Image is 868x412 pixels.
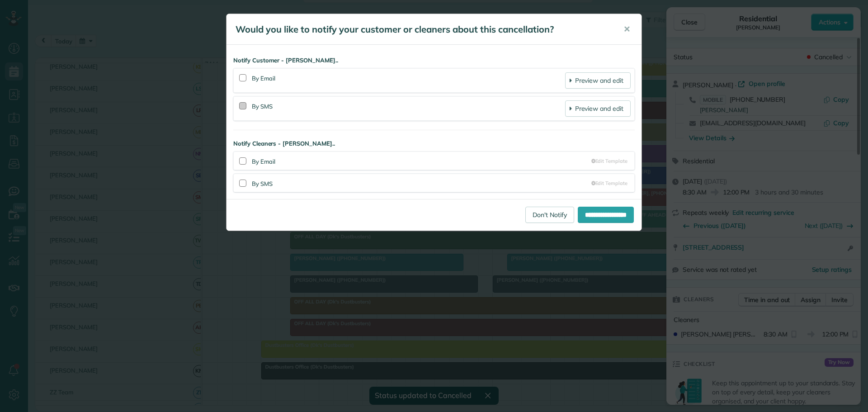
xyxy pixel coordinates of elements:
[623,24,630,34] span: ✕
[591,157,627,165] a: Edit Template
[525,207,574,223] a: Don't Notify
[252,178,591,188] div: By SMS
[565,100,631,117] a: Preview and edit
[252,72,565,89] div: By Email
[233,139,635,148] strong: Notify Cleaners - [PERSON_NAME]..
[233,56,635,65] strong: Notify Customer - [PERSON_NAME]..
[591,180,627,187] a: Edit Template
[236,23,611,36] h5: Would you like to notify your customer or cleaners about this cancellation?
[565,72,631,89] a: Preview and edit
[252,100,565,117] div: By SMS
[252,156,591,166] div: By Email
